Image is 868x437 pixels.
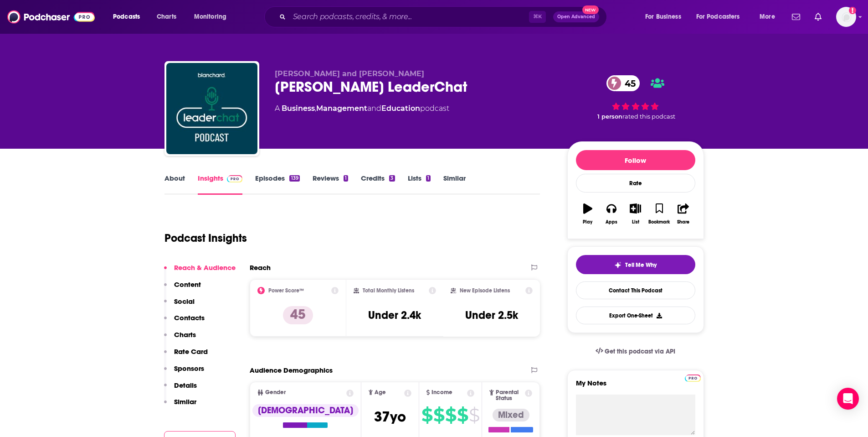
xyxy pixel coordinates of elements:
a: InsightsPodchaser Pro [198,174,243,195]
div: 1 [344,175,348,182]
button: Details [164,381,197,398]
span: Tell Me Why [625,261,657,269]
span: Gender [265,390,286,395]
button: Contacts [164,313,205,330]
div: A podcast [275,103,449,114]
span: $ [433,408,444,422]
label: My Notes [576,379,695,395]
a: Similar [443,174,466,195]
a: Lists1 [408,174,431,195]
button: Reach & Audience [164,263,236,280]
a: Pro website [685,373,701,382]
input: Search podcasts, credits, & more... [289,10,529,24]
span: Age [375,390,386,395]
a: Education [381,104,420,113]
button: tell me why sparkleTell Me Why [576,255,695,274]
h2: Audience Demographics [250,366,333,375]
p: Social [174,297,195,306]
button: Share [671,198,695,230]
span: $ [421,408,432,422]
p: Sponsors [174,364,204,373]
span: and [367,104,381,113]
span: More [760,10,775,23]
span: rated this podcast [622,113,675,120]
span: [PERSON_NAME] and [PERSON_NAME] [275,69,424,78]
p: Reach & Audience [174,263,236,272]
div: Play [583,219,592,225]
img: User Profile [836,7,856,27]
button: List [623,198,647,230]
span: Parental Status [496,390,524,401]
span: Get this podcast via API [605,348,675,355]
button: open menu [753,10,786,24]
span: For Podcasters [696,10,740,23]
a: Show notifications dropdown [811,9,825,25]
a: Episodes139 [255,174,299,195]
div: 1 [426,175,431,182]
div: 45 1 personrated this podcast [567,69,704,126]
span: ⌘ K [529,11,546,23]
div: [DEMOGRAPHIC_DATA] [252,404,359,417]
h3: Under 2.4k [368,308,421,322]
div: Mixed [493,409,529,421]
button: Similar [164,397,196,414]
h3: Under 2.5k [465,308,518,322]
svg: Add a profile image [849,7,856,14]
p: Charts [174,330,196,339]
button: open menu [639,10,693,24]
button: open menu [188,10,238,24]
span: Income [431,390,452,395]
button: Bookmark [647,198,671,230]
h2: New Episode Listens [460,287,510,294]
div: Apps [606,219,617,225]
span: For Business [645,10,681,23]
span: Monitoring [194,10,226,23]
button: Show profile menu [836,7,856,27]
button: Content [164,280,201,297]
a: About [164,174,185,195]
p: Rate Card [174,347,208,356]
img: Podchaser - Follow, Share and Rate Podcasts [7,8,95,26]
button: Charts [164,330,196,347]
h2: Total Monthly Listens [363,287,414,294]
span: $ [457,408,468,422]
span: New [582,5,599,14]
span: $ [469,408,479,422]
button: Export One-Sheet [576,307,695,324]
div: List [632,219,639,225]
span: Logged in as megcassidy [836,7,856,27]
button: Sponsors [164,364,204,381]
button: Open AdvancedNew [553,11,599,22]
h2: Power Score™ [268,287,304,294]
button: Rate Card [164,347,208,364]
img: Blanchard LeaderChat [166,63,257,154]
span: Charts [157,10,176,23]
a: Business [282,104,315,113]
div: Bookmark [648,219,670,225]
span: Podcasts [113,10,140,23]
div: Rate [576,174,695,192]
a: Credits3 [361,174,395,195]
h1: Podcast Insights [164,231,247,245]
span: 1 person [597,113,622,120]
img: Podchaser Pro [685,375,701,382]
a: Management [316,104,367,113]
span: , [315,104,316,113]
p: Details [174,381,197,390]
a: 45 [606,75,640,91]
div: Open Intercom Messenger [837,388,859,410]
div: 139 [289,175,299,182]
button: Apps [600,198,623,230]
a: Charts [151,10,182,24]
p: 45 [283,306,313,324]
span: 45 [616,75,640,91]
img: tell me why sparkle [614,261,621,269]
button: open menu [107,10,152,24]
div: Share [677,219,689,225]
div: 3 [389,175,395,182]
button: open menu [690,10,753,24]
img: Podchaser Pro [227,175,243,182]
h2: Reach [250,263,271,272]
a: Contact This Podcast [576,281,695,299]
